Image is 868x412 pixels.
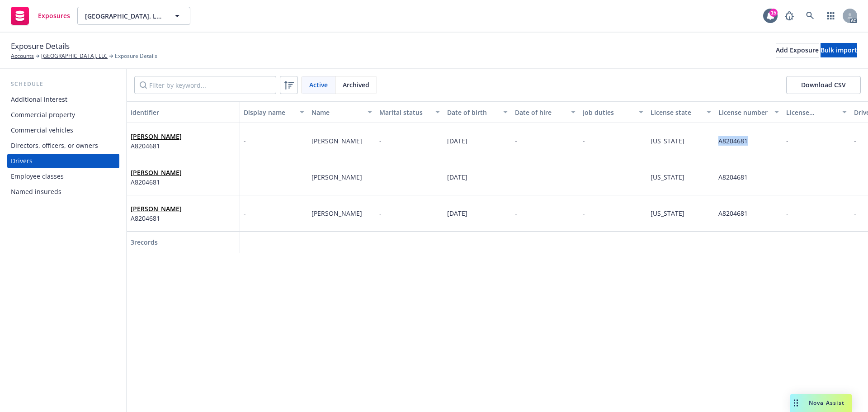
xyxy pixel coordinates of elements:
[786,137,788,145] span: -
[379,137,382,145] span: -
[131,213,182,223] span: A8204681
[783,101,850,123] button: License expiration date
[583,137,585,145] span: -
[447,173,467,181] span: [DATE]
[579,101,647,123] button: Job duties
[515,209,517,218] span: -
[131,108,236,117] div: Identifier
[131,204,182,213] a: [PERSON_NAME]
[7,92,119,107] a: Additional interest
[308,101,376,123] button: Name
[447,137,467,145] span: [DATE]
[131,168,182,177] span: [PERSON_NAME]
[651,209,684,218] span: [US_STATE]
[443,101,511,123] button: Date of birth
[583,108,633,117] div: Job duties
[85,11,163,21] span: [GEOGRAPHIC_DATA]. LLC
[718,209,748,218] span: A8204681
[11,138,98,153] div: Directors, officers, or owners
[651,137,684,145] span: [US_STATE]
[801,7,819,25] a: Search
[447,209,467,218] span: [DATE]
[379,108,430,117] div: Marital status
[776,43,819,57] div: Add Exposure
[77,7,190,25] button: [GEOGRAPHIC_DATA]. LLC
[7,108,119,122] a: Commercial property
[244,172,246,182] span: -
[515,173,517,181] span: -
[7,169,119,184] a: Employee classes
[7,123,119,137] a: Commercial vehicles
[7,185,119,199] a: Named insureds
[821,43,857,57] button: Bulk import
[131,238,158,246] span: 3 records
[7,80,119,89] div: Schedule
[311,137,362,145] span: [PERSON_NAME]
[131,141,182,151] span: A8204681
[11,169,64,184] div: Employee classes
[822,7,840,25] a: Switch app
[786,76,861,94] button: Download CSV
[854,173,856,181] span: -
[244,208,246,218] span: -
[718,173,748,181] span: A8204681
[511,101,579,123] button: Date of hire
[7,138,119,153] a: Directors, officers, or owners
[769,9,778,17] div: 15
[790,394,802,412] div: Drag to move
[343,80,369,90] span: Archived
[718,137,748,145] span: A8204681
[715,101,783,123] button: License number
[131,132,182,141] a: [PERSON_NAME]
[854,209,856,218] span: -
[309,80,328,90] span: Active
[244,136,246,146] span: -
[41,52,108,60] a: [GEOGRAPHIC_DATA]. LLC
[11,92,67,107] div: Additional interest
[854,137,856,145] span: -
[651,108,701,117] div: License state
[790,394,852,412] button: Nova Assist
[515,137,517,145] span: -
[11,108,75,122] div: Commercial property
[11,154,33,168] div: Drivers
[11,40,70,52] span: Exposure Details
[127,101,240,123] button: Identifier
[515,108,566,117] div: Date of hire
[131,204,182,213] span: [PERSON_NAME]
[780,7,798,25] a: Report a Bug
[379,173,382,181] span: -
[647,101,715,123] button: License state
[786,173,788,181] span: -
[134,76,276,94] input: Filter by keyword...
[651,173,684,181] span: [US_STATE]
[311,173,362,181] span: [PERSON_NAME]
[809,399,844,407] span: Nova Assist
[131,177,182,187] span: A8204681
[311,108,362,117] div: Name
[583,173,585,181] span: -
[311,209,362,218] span: [PERSON_NAME]
[776,43,819,57] button: Add Exposure
[821,43,857,57] div: Bulk import
[376,101,443,123] button: Marital status
[115,52,157,60] span: Exposure Details
[38,12,70,19] span: Exposures
[240,101,308,123] button: Display name
[7,154,119,168] a: Drivers
[447,108,498,117] div: Date of birth
[379,209,382,218] span: -
[786,209,788,218] span: -
[718,108,769,117] div: License number
[786,108,837,117] div: License expiration date
[7,3,74,28] a: Exposures
[11,185,61,199] div: Named insureds
[583,209,585,218] span: -
[11,52,34,60] a: Accounts
[131,168,182,177] a: [PERSON_NAME]
[244,108,294,117] div: Display name
[11,123,73,137] div: Commercial vehicles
